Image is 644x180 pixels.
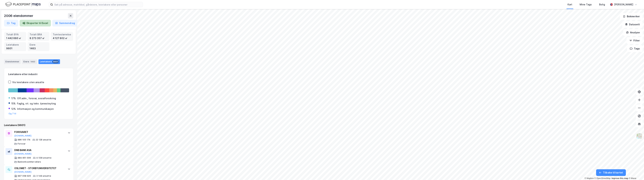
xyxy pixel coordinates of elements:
[53,36,71,40] div: 4 127 802 ㎡
[18,157,31,159] div: 984 851 006
[36,175,51,177] div: 3 149 ansatte
[627,45,643,52] button: Tags
[622,21,643,28] button: Datasett
[636,133,642,139] img: Z
[20,20,51,26] button: Eksporter til Excel
[11,102,16,106] div: 15%
[52,60,59,63] div: 9601
[14,130,64,134] div: FORSVARET
[9,112,16,115] button: Og 7 til
[17,107,54,111] div: Informasjon og kommunikasjon
[53,2,143,7] input: Søk på adresse, matrikkel, gårdeiere, leietakere eller personer
[36,138,51,141] div: 22 128 ansatte
[568,3,572,7] div: Kart
[18,142,26,145] div: Forsvar
[623,29,643,36] button: Analyse
[17,96,56,100] div: Off.adm., forsvar, sosialforsikring
[18,138,30,141] div: 986 105 174
[4,123,73,127] div: Leietakere (9601)
[8,72,69,76] div: Leietakere etter industri
[627,164,644,180] div: Kontrollprogram for chat
[17,102,56,106] div: Faglig, vit. og tekn. tjenesteyting
[18,175,31,177] div: 997 058 925
[30,36,48,40] div: 8 273 357 ㎡
[30,60,36,63] div: 1463
[614,3,633,7] div: [PERSON_NAME]
[4,13,34,18] div: 2006 eiendommer
[30,43,48,47] div: Eiere
[627,164,644,180] iframe: Chat Widget
[53,33,71,36] div: Tomtestørrelse
[6,43,24,47] div: Leietakere
[18,161,41,163] div: Bankvirksomhet ellers
[11,96,16,100] div: 17%
[22,59,37,64] div: Eiere
[6,47,24,50] div: 9601
[14,171,32,173] button: [DOMAIN_NAME]
[6,33,24,36] div: Totalt BYA
[594,177,611,179] a: OpenStreetMap
[30,33,48,36] div: Totalt BRA
[4,20,18,26] button: Tag
[5,2,41,7] img: logo.f888ab2527a4732fd821a326f86c7f29.svg
[596,169,626,176] button: Tilbake til kartet
[38,59,60,64] div: Leietakere
[612,177,628,179] a: Improve this map
[627,37,643,44] button: Filter
[14,166,64,170] div: OSLOMET - STORBYUNIVERSITETET
[14,148,64,152] div: DNB BANK ASA
[599,3,605,7] div: Bolig
[585,177,594,179] a: Mapbox
[11,107,16,111] div: 12%
[4,59,21,64] div: Eiendommer
[6,36,24,40] div: 1 442 680 ㎡
[12,80,44,84] div: Vis leietakere uten ansatte
[14,134,32,137] button: [DOMAIN_NAME]
[52,20,78,26] button: Sammendrag
[30,47,48,50] div: 1463
[580,3,592,7] div: Mine Tags
[14,153,32,155] button: [DOMAIN_NAME]
[620,13,643,20] button: Bokmerker
[36,157,51,159] div: 4 539 ansatte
